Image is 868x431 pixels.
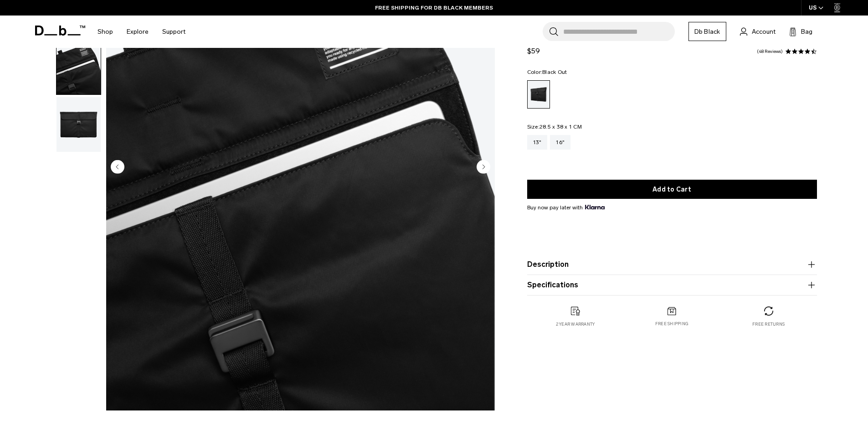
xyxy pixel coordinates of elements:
button: Add to Cart [527,180,817,199]
img: Essential Laptop Sleeve 16 Black Out [56,97,101,152]
a: Explore [127,16,149,48]
a: Account [740,26,776,37]
a: Support [162,16,185,48]
button: Previous slide [111,160,124,175]
legend: Size: [527,124,582,130]
button: Essential Laptop Sleeve 16 Black Out [56,97,101,152]
a: Db Black [688,22,726,41]
span: Bag [801,27,812,36]
span: 28.5 x 38 x 1 CM [539,124,582,130]
a: Shop [98,16,113,48]
nav: Main Navigation [91,16,192,48]
button: Specifications [527,280,817,291]
legend: Color: [527,69,567,75]
button: Next slide [477,160,490,175]
a: 16" [550,135,570,150]
span: Buy now pay later with [527,203,605,212]
a: 48 reviews [757,49,783,54]
span: Account [752,27,776,36]
img: Essential Laptop Sleeve 16 Black Out [56,40,101,95]
button: Description [527,259,817,270]
a: 13" [527,135,548,150]
span: $59 [527,47,540,55]
span: Black Out [542,69,567,75]
p: Free returns [752,321,785,327]
a: FREE SHIPPING FOR DB BLACK MEMBERS [375,4,493,12]
button: Essential Laptop Sleeve 16 Black Out [56,40,101,95]
a: Black Out [527,80,550,109]
img: {"height" => 20, "alt" => "Klarna"} [585,205,605,209]
p: Free shipping [655,321,688,327]
p: 2 year warranty [556,321,595,327]
button: Bag [789,26,812,37]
